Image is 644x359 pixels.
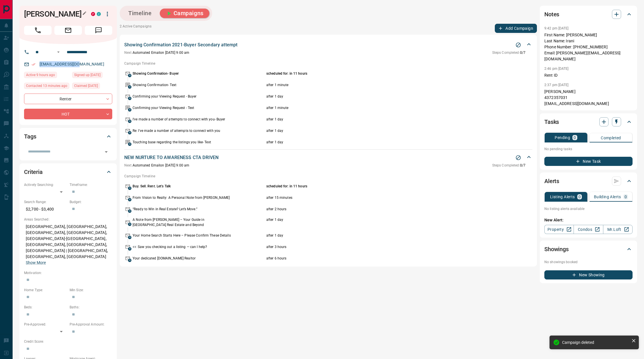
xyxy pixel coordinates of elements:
[26,83,67,89] span: Contacted 13 minutes ago
[123,9,157,18] button: Timeline
[603,225,633,234] a: Mr.Loft
[544,83,569,87] p: 2:37 pm [DATE]
[128,259,131,262] span: A
[55,49,62,55] button: Open
[574,225,603,234] a: Condos
[133,207,265,212] p: “Ready to Win in Real Estate? Let’s Move.”
[492,51,520,55] span: Steps Completed:
[24,167,43,176] h2: Criteria
[133,82,265,88] p: Showing Confirmation- Text
[124,50,189,55] p: Automated Email on [DATE] 9:00 am
[70,199,112,205] p: Budget:
[124,154,218,161] p: NEW NURTURE TO AWARENESS CTA DRIVEN
[128,97,131,100] span: A
[24,205,67,214] p: $2,700 - $3,400
[128,74,131,77] span: A
[492,50,525,55] p: 0 / 7
[54,26,82,35] span: Email
[128,236,131,239] span: A
[133,184,265,189] p: Buy. Sell. Rent. Let’s Talk
[495,24,537,33] button: Add Campaign
[544,89,633,107] p: [PERSON_NAME] 4372357031 [EMAIL_ADDRESS][DOMAIN_NAME]
[24,305,67,310] p: Beds:
[70,182,112,187] p: Timeframe:
[128,187,131,190] span: A
[128,108,131,112] span: A
[544,72,633,78] p: Rent ID
[24,199,67,205] p: Search Range:
[128,85,131,89] span: A
[544,217,633,223] p: New Alert:
[574,136,576,140] p: 0
[128,142,131,146] span: A
[24,130,112,143] div: Tags
[133,105,265,110] p: Confirming your Viewing Request - Text
[133,244,265,249] p: 👀 Saw you checking out a listing — can I help?
[133,94,265,99] p: Confirming your Viewing Request - Buyer
[544,117,559,126] h2: Tasks
[24,222,112,267] p: [GEOGRAPHIC_DATA], [GEOGRAPHIC_DATA], [GEOGRAPHIC_DATA], [GEOGRAPHIC_DATA], [GEOGRAPHIC_DATA]-[GE...
[544,242,633,256] div: Showings
[544,176,559,186] h2: Alerts
[544,67,569,71] p: 2:46 pm [DATE]
[133,217,265,227] p: A Note from [PERSON_NAME] – Your Guide in [GEOGRAPHIC_DATA] Real Estate and Beyond
[120,24,151,33] p: 2 Active Campaigns
[74,83,98,89] span: Claimed [DATE]
[133,117,265,122] p: I've made a number of attempts to connect with you- Buyer
[544,115,633,129] div: Tasks
[124,41,237,48] p: Showing Confirmation 2021-Buyer Secondary attempt
[544,26,569,30] p: 9:42 pm [DATE]
[266,117,487,122] p: after 1 day
[128,247,131,251] span: A
[31,62,36,66] svg: Email Verified
[544,270,633,279] button: New Showing
[124,153,532,169] div: NEW NURTURE TO AWARENESS CTA DRIVENStop CampaignNext:Automated Emailon [DATE] 9:00 amSteps Comple...
[124,163,133,167] span: Next:
[72,83,112,91] div: Tue Mar 29 2022
[266,256,487,261] p: after 6 hours
[544,245,569,254] h2: Showings
[24,165,112,179] div: Criteria
[133,71,265,76] p: Showing Confirmation- Buyer
[24,287,67,293] p: Home Type:
[492,163,520,167] span: Steps Completed:
[128,209,131,213] span: A
[24,270,112,275] p: Motivation:
[70,322,112,327] p: Pre-Approval Amount:
[555,136,570,140] p: Pending
[266,184,487,189] p: scheduled for: in 11 hours
[97,12,101,16] div: condos.ca
[70,287,112,293] p: Min Size:
[266,82,487,88] p: after 1 minute
[24,9,82,19] h1: [PERSON_NAME]
[124,40,532,56] div: Showing Confirmation 2021-Buyer Secondary attemptStop CampaignNext:Automated Emailon [DATE] 9:00 ...
[544,7,633,21] div: Notes
[124,61,532,66] p: Campaign Timeline
[124,163,189,168] p: Automated Email on [DATE] 9:00 am
[128,120,131,123] span: A
[24,339,112,344] p: Credit Score:
[492,163,525,168] p: 0 / 7
[133,256,265,261] p: Your dedicated [DOMAIN_NAME] Realtor
[544,206,633,211] p: No listing alerts available
[160,9,209,18] button: Campaigns
[40,62,104,66] a: [EMAIL_ADDRESS][DOMAIN_NAME]
[128,223,131,226] span: A
[266,105,487,110] p: after 1 minute
[514,41,523,49] button: Stop Campaign
[133,128,265,133] p: Re: I've made a number of attempts to connect with you
[26,260,46,266] button: Show More
[544,259,633,265] p: No showings booked
[24,94,112,104] div: Renter
[625,195,627,199] p: 0
[266,217,487,227] p: after 1 day
[24,217,112,222] p: Areas Searched:
[102,148,110,156] button: Open
[578,195,581,199] p: 0
[266,244,487,249] p: after 3 hours
[544,225,574,234] a: Property
[24,83,69,91] div: Sat Aug 16 2025
[72,72,112,80] div: Mon Mar 28 2022
[133,233,265,238] p: Your Home Search Starts Here – Please Confirm These Details
[70,305,112,310] p: Baths:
